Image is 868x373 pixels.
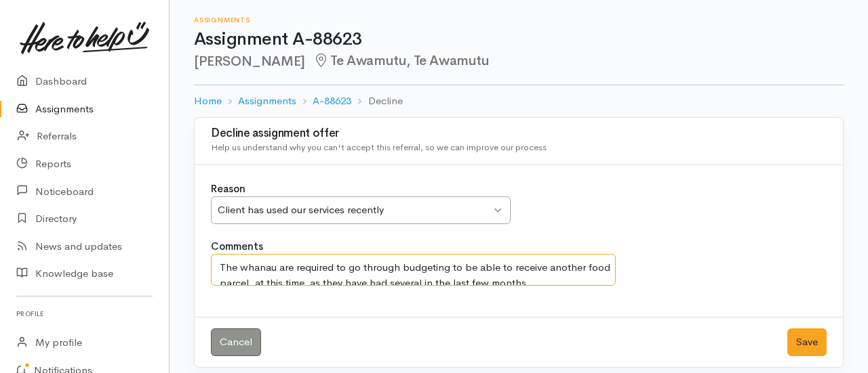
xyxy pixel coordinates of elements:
[238,93,296,109] a: Assignments
[218,202,491,218] div: Client has used our services recently
[211,328,261,356] a: Cancel
[211,181,245,197] label: Reason
[194,30,844,49] h1: Assignment A-88623
[194,53,844,69] h2: [PERSON_NAME]
[787,328,827,356] button: Save
[313,93,351,109] a: A-88623
[194,93,222,109] a: Home
[16,305,153,323] h6: Profile
[351,93,402,109] li: Decline
[211,127,827,140] h3: Decline assignment offer
[194,16,844,24] h6: Assignments
[211,141,547,153] span: Help us understand why you can't accept this referral, so we can improve our process
[211,239,263,255] label: Comments
[313,52,490,69] span: Te Awamutu, Te Awamutu
[194,85,844,117] nav: breadcrumb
